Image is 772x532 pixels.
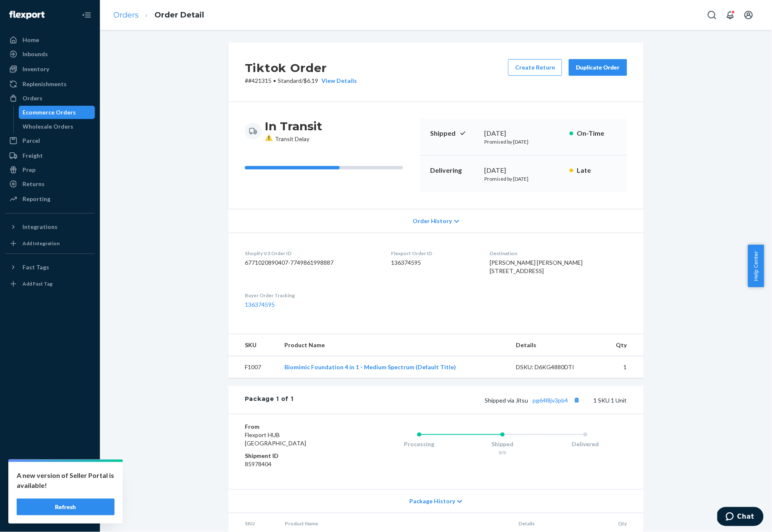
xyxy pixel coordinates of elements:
a: Orders [113,10,139,20]
p: Late [577,166,617,175]
button: Help Center [748,245,764,287]
a: 136374595 [245,301,275,308]
dt: Flexport Order ID [391,250,476,257]
dd: 136374595 [391,259,476,267]
button: Create Return [508,59,562,76]
td: F1007 [228,356,278,378]
a: Home [5,33,95,47]
th: SKU [228,334,278,356]
a: Add Fast Tag [5,277,95,291]
dt: From [245,423,344,431]
div: Add Fast Tag [22,280,52,287]
button: Fast Tags [5,261,95,274]
td: 1 [601,356,644,378]
dt: Destination [490,250,627,257]
div: Inventory [22,65,49,73]
th: Details [510,334,601,356]
a: Inventory [5,62,95,76]
a: pg64l8jv3pb4 [533,397,568,404]
div: DSKU: D6KG4880DTI [516,363,595,371]
p: Shipped [430,129,478,138]
div: 9/9 [461,449,544,456]
div: [DATE] [484,129,563,138]
div: Returns [22,180,45,188]
a: Freight [5,149,95,162]
a: Orders [5,92,95,105]
button: Open account menu [740,7,757,23]
dd: 85978404 [245,460,344,468]
span: Flexport HUB [GEOGRAPHIC_DATA] [245,431,306,447]
p: On-Time [577,129,617,138]
p: A new version of Seller Portal is available! [17,470,115,490]
a: Wholesale Orders [19,120,95,133]
dt: Buyer Order Tracking [245,292,378,299]
div: Add Integration [22,240,60,247]
button: Talk to Support [5,480,95,494]
span: Package History [409,497,455,505]
a: Ecommerce Orders [19,106,95,119]
div: Inbounds [22,50,48,58]
div: Freight [22,152,43,160]
div: Parcel [22,137,40,145]
span: Standard [278,77,301,84]
div: Processing [378,440,461,448]
a: Help Center [5,495,95,508]
div: Ecommerce Orders [23,108,76,117]
h2: Tiktok Order [245,59,357,77]
div: Integrations [22,223,57,231]
button: Give Feedback [5,509,95,522]
div: Orders [22,94,42,102]
a: Replenishments [5,77,95,91]
button: Refresh [17,499,115,515]
a: Inbounds [5,47,95,61]
span: • [273,77,276,84]
img: Flexport logo [9,11,45,19]
button: Copy tracking number [571,395,582,405]
p: Promised by [DATE] [484,138,563,145]
div: [DATE] [484,166,563,175]
div: Prep [22,166,35,174]
div: 1 SKU 1 Unit [294,395,627,405]
div: Home [22,36,39,44]
dt: Shipment ID [245,452,344,460]
button: Open notifications [722,7,739,23]
button: Close Navigation [78,7,95,23]
a: Prep [5,163,95,177]
div: Duplicate Order [576,63,620,72]
div: Replenishments [22,80,67,88]
a: Order Detail [154,10,204,20]
a: Returns [5,177,95,191]
button: Integrations [5,220,95,234]
p: # #421315 / $6.19 [245,77,357,85]
span: Transit Delay [265,135,309,142]
div: Reporting [22,195,50,203]
ol: breadcrumbs [107,3,211,27]
a: Add Integration [5,237,95,250]
span: Order History [413,217,452,225]
span: [PERSON_NAME] [PERSON_NAME] [STREET_ADDRESS] [490,259,583,274]
th: Product Name [278,334,510,356]
th: Qty [601,334,644,356]
a: Reporting [5,192,95,206]
a: Settings [5,466,95,480]
div: Delivered [544,440,627,448]
div: Package 1 of 1 [245,395,294,405]
button: Open Search Box [704,7,720,23]
button: Duplicate Order [569,59,627,76]
div: Shipped [461,440,544,448]
dt: Shopify V3 Order ID [245,250,378,257]
div: Fast Tags [22,263,49,271]
p: Promised by [DATE] [484,175,563,182]
dd: 6771020890407-7749861998887 [245,259,378,267]
h3: In Transit [265,119,322,134]
span: Shipped via Jitsu [485,397,582,404]
a: Biomimic Foundation 4 in 1 - Medium Spectrum (Default Title) [284,363,456,370]
button: View Details [318,77,357,85]
div: Wholesale Orders [23,122,74,131]
a: Parcel [5,134,95,147]
p: Delivering [430,166,478,175]
iframe: Opens a widget where you can chat to one of our agents [717,507,764,528]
